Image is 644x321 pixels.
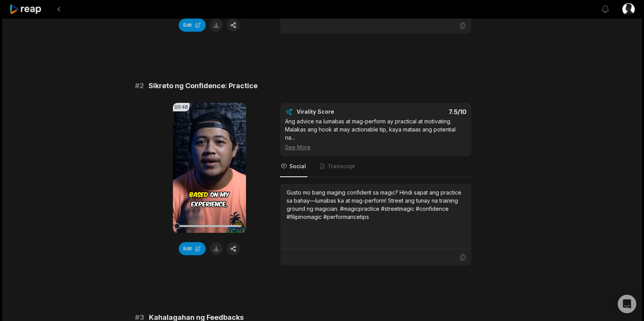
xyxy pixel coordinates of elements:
[135,80,144,91] span: # 2
[179,19,206,32] button: Edit
[149,80,258,91] span: Sikreto ng Confidence: Practice
[179,242,206,255] button: Edit
[280,156,471,177] nav: Tabs
[618,295,636,313] div: Open Intercom Messenger
[285,143,466,151] div: See More
[289,162,306,170] span: Social
[328,162,355,170] span: Transcript
[173,103,246,233] video: Your browser does not support mp4 format.
[383,108,466,116] div: 7.5 /10
[287,188,465,221] div: Gusto mo bang maging confident sa magic? Hindi sapat ang practice sa bahay—lumabas ka at mag-perf...
[285,117,466,151] div: Ang advice na lumabas at mag-perform ay practical at motivating. Malakas ang hook at may actionab...
[297,108,380,116] div: Virality Score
